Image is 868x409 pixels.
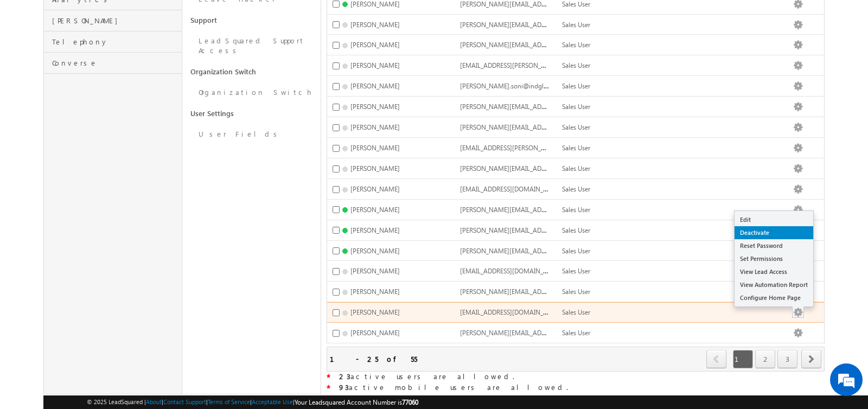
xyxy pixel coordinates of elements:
span: Sales User [562,123,590,131]
a: Converse [44,53,182,74]
a: 3 [777,350,797,368]
a: 2 [755,350,775,368]
span: [PERSON_NAME][EMAIL_ADDRESS][DOMAIN_NAME] [460,163,613,172]
span: 1 [733,350,753,368]
span: [PERSON_NAME] [350,82,400,90]
span: [PERSON_NAME] [350,206,400,214]
span: active mobile users are allowed. [339,382,568,392]
span: [PERSON_NAME].soni@indglobal.ae.77060.obsolete [460,81,608,90]
span: active users are allowed. [339,372,514,381]
span: Sales User [562,267,590,275]
div: Minimize live chat window [178,5,204,31]
span: [PERSON_NAME] [350,247,400,255]
span: Sales User [562,329,590,337]
a: Set Permissions [735,252,813,265]
span: Sales User [562,41,590,49]
span: [PERSON_NAME] [350,308,400,316]
span: Sales User [562,144,590,152]
a: Organization Switch [182,82,321,103]
a: Terms of Service [208,398,250,405]
a: View Lead Access [735,265,813,278]
textarea: Type your message and hit 'Enter' [14,100,198,325]
span: [PERSON_NAME] [350,41,400,49]
span: Sales User [562,308,590,316]
img: d_60004797649_company_0_60004797649 [18,57,46,71]
strong: 93 [339,382,349,392]
a: User Fields [182,124,321,145]
span: Sales User [562,103,590,111]
span: prev [706,350,726,368]
span: Converse [52,58,179,68]
span: [PERSON_NAME] [350,21,400,29]
span: [PERSON_NAME][EMAIL_ADDRESS][DOMAIN_NAME] [460,40,613,49]
span: Sales User [562,247,590,255]
span: [PERSON_NAME] [350,164,400,172]
a: Configure Home Page [735,291,813,304]
span: [PERSON_NAME][EMAIL_ADDRESS][PERSON_NAME][DOMAIN_NAME] [460,20,662,29]
span: Sales User [562,206,590,214]
span: [PERSON_NAME][EMAIL_ADDRESS][PERSON_NAME][DOMAIN_NAME] [460,101,662,111]
a: Telephony [44,31,182,53]
a: About [146,398,162,405]
span: [PERSON_NAME] [350,226,400,234]
span: [EMAIL_ADDRESS][PERSON_NAME][DOMAIN_NAME] [460,60,613,69]
span: [PERSON_NAME][EMAIL_ADDRESS][PERSON_NAME][DOMAIN_NAME] [460,286,662,296]
div: 1 - 25 of 55 [330,353,417,365]
span: [EMAIL_ADDRESS][DOMAIN_NAME] [460,266,564,275]
a: Edit [735,213,813,226]
a: prev [706,351,727,368]
span: [EMAIL_ADDRESS][DOMAIN_NAME] [460,184,564,193]
span: [PERSON_NAME] [350,267,400,275]
span: [EMAIL_ADDRESS][DOMAIN_NAME] [460,307,564,316]
span: Telephony [52,37,179,47]
span: Sales User [562,21,590,29]
a: Contact Support [163,398,206,405]
span: Your Leadsquared Account Number is [295,398,418,406]
span: Sales User [562,226,590,234]
a: Acceptable Use [252,398,293,405]
strong: 23 [339,372,350,381]
span: [PERSON_NAME][EMAIL_ADDRESS][PERSON_NAME][DOMAIN_NAME] [460,246,662,255]
span: [PERSON_NAME] [350,329,400,337]
span: © 2025 LeadSquared | | | | | [87,397,418,407]
a: View Automation Report [735,278,813,291]
span: Sales User [562,164,590,172]
a: Deactivate [735,226,813,239]
a: Reset Password [735,239,813,252]
a: [PERSON_NAME] [44,10,182,31]
span: next [801,350,821,368]
span: [EMAIL_ADDRESS][PERSON_NAME][DOMAIN_NAME] [460,143,613,152]
span: Sales User [562,185,590,193]
em: Start Chat [148,334,197,349]
a: next [801,351,821,368]
span: Sales User [562,61,590,69]
span: [PERSON_NAME] [350,103,400,111]
span: [PERSON_NAME] [52,16,179,25]
a: Support [182,10,321,30]
span: Sales User [562,82,590,90]
span: [PERSON_NAME] [350,287,400,296]
span: [PERSON_NAME] [350,185,400,193]
span: [PERSON_NAME][EMAIL_ADDRESS][PERSON_NAME][DOMAIN_NAME] [460,225,662,234]
a: LeadSquared Support Access [182,30,321,61]
span: 77060 [402,398,418,406]
span: [PERSON_NAME][EMAIL_ADDRESS][DOMAIN_NAME] [460,204,613,214]
span: [PERSON_NAME] [350,123,400,131]
a: Organization Switch [182,61,321,82]
span: [PERSON_NAME] [350,61,400,69]
div: Chat with us now [56,57,182,71]
span: Sales User [562,287,590,296]
span: [PERSON_NAME][EMAIL_ADDRESS][DOMAIN_NAME] [460,328,613,337]
a: User Settings [182,103,321,124]
span: [PERSON_NAME] [350,144,400,152]
span: [PERSON_NAME][EMAIL_ADDRESS][DOMAIN_NAME] [460,122,613,131]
